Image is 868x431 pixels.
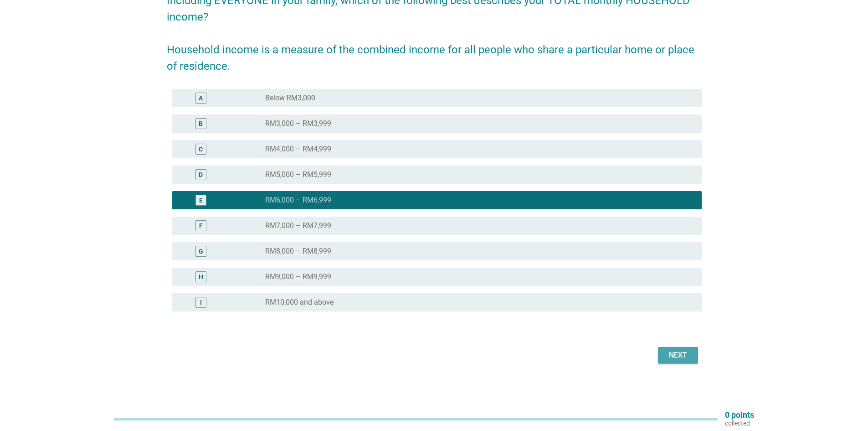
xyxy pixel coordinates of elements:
[265,170,331,179] label: RM5,000 – RM5,999
[725,419,754,427] p: collected
[658,347,698,363] button: Next
[265,247,331,256] label: RM8,000 – RM8,999
[199,145,203,154] div: C
[265,196,331,205] label: RM6,000 – RM6,999
[725,411,754,419] p: 0 points
[199,247,203,256] div: G
[199,196,203,205] div: E
[199,221,203,231] div: F
[199,93,203,103] div: A
[665,350,691,361] div: Next
[199,272,203,282] div: H
[265,272,331,281] label: RM9,000 – RM9,999
[265,119,331,128] label: RM3,000 – RM3,999
[265,93,315,103] label: Below RM3,000
[265,221,331,230] label: RM7,000 – RM7,999
[199,170,203,180] div: D
[265,145,331,154] label: RM4,000 – RM4,999
[200,298,202,307] div: I
[199,119,203,129] div: B
[265,298,334,307] label: RM10,000 and above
